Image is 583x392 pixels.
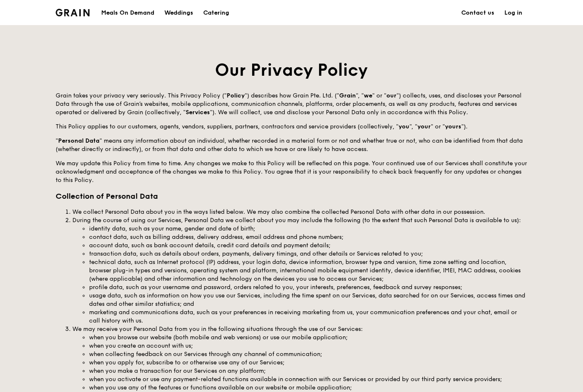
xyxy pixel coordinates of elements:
[56,92,527,117] p: Grain takes your privacy very seriously. This Privacy Policy (" ") describes how Grain Pte. Ltd. ...
[186,109,210,116] strong: Services
[164,0,193,26] div: Weddings
[89,250,527,258] div: transaction data, such as details about orders, payments, delivery timings, and other details or ...
[89,308,527,325] div: marketing and communications data, such as your preferences in receiving marketing from us, your ...
[386,92,396,99] strong: our
[56,190,527,202] h2: Collection of Personal Data
[203,0,229,26] div: Catering
[89,258,527,283] div: technical data, such as Internet protocol (IP) address, your login data, device information, brow...
[89,283,527,292] div: profile data, such as your username and password, orders related to you, your interests, preferen...
[72,325,527,333] div: We may receive your Personal Data from you in the following situations through the use of our Ser...
[89,375,527,384] div: when you activate or use any payment-related functions available in connection with our Services ...
[417,123,431,130] strong: your
[399,123,409,130] strong: you
[89,384,527,392] div: when you use any of the features or functions available on our website or mobile application;
[499,0,527,26] a: Log in
[159,0,198,26] a: Weddings
[89,225,527,233] div: identity data, such as your name, gender and date of birth;
[72,216,527,225] div: During the course of using our Services, Personal Data we collect about you may include the follo...
[89,292,527,308] div: usage data, such as information on how you use our Services, including the time spent on our Serv...
[58,137,100,144] strong: Personal Data
[445,123,461,130] strong: yours
[339,92,356,99] strong: Grain
[89,350,527,359] div: when collecting feedback on our Services through any channel of communication;
[89,333,527,342] div: when you browse our website (both mobile and web versions) or use our mobile application;
[89,241,527,250] div: account data, such as bank account details, credit card details and payment details;
[101,0,154,26] div: Meals On Demand
[198,0,234,26] a: Catering
[227,92,245,99] strong: Policy
[456,0,499,26] a: Contact us
[72,208,527,216] div: We collect Personal Data about you in the ways listed below. We may also combine the collected Pe...
[56,9,89,16] img: Grain
[89,342,527,350] div: when you create an account with us;
[89,367,527,375] div: when you make a transaction for our Services on any platform;
[364,92,372,99] strong: we
[89,233,527,241] div: contact data, such as billing address, delivery address, email address and phone numbers;
[56,159,527,184] p: We may update this Policy from time to time. Any changes we make to this Policy will be reflected...
[56,59,527,82] h1: Our Privacy Policy
[56,137,527,154] p: " " means any information about an individual, whether recorded in a material form or not and whe...
[56,123,527,131] p: This Policy applies to our customers, agents, vendors, suppliers, partners, contractors and servi...
[89,359,527,367] div: when you apply for, subscribe to or otherwise use any of our Services;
